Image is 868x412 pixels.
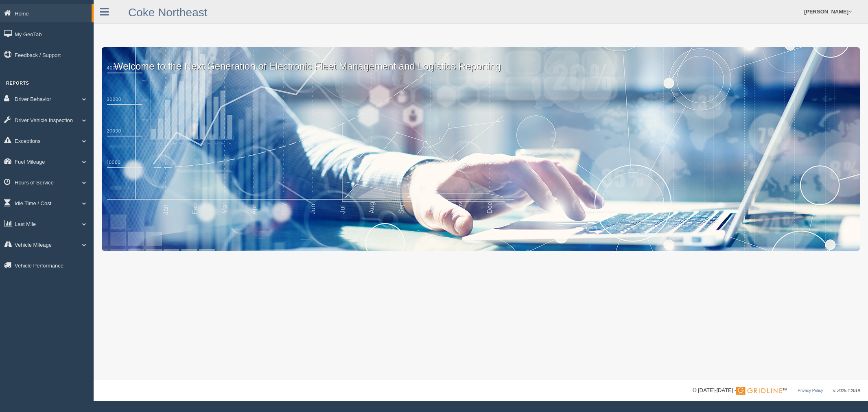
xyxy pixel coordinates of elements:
[693,386,860,395] div: © [DATE]-[DATE] - ™
[736,387,782,395] img: Gridline
[128,6,208,19] a: Coke Northeast
[102,47,860,73] p: Welcome to the Next Generation of Electronic Fleet Management and Logistics Reporting
[798,388,823,393] a: Privacy Policy
[833,388,860,393] span: v. 2025.4.2019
